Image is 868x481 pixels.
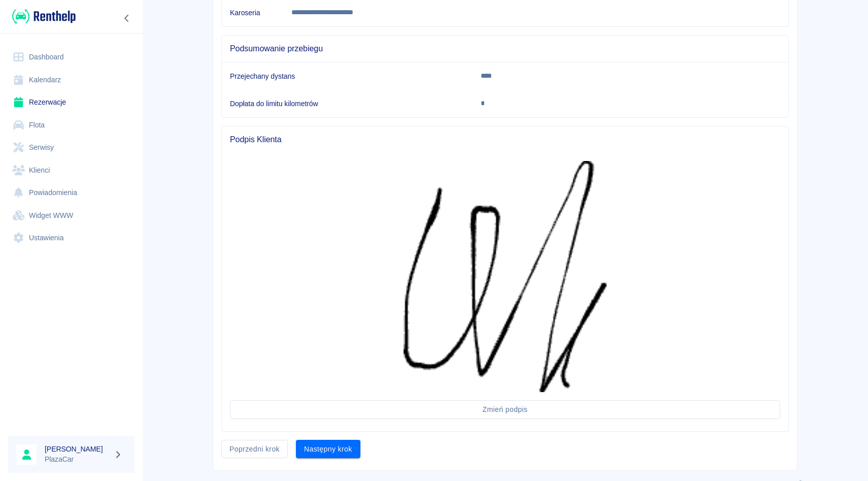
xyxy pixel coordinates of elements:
[45,444,110,454] h6: [PERSON_NAME]
[8,46,135,69] a: Dashboard
[8,114,135,137] a: Flota
[230,400,780,419] button: Zmień podpis
[8,8,76,25] a: Renthelp logo
[8,69,135,91] a: Kalendarz
[119,12,135,25] button: Zwiń nawigację
[230,44,780,54] span: Podsumowanie przebiegu
[230,135,780,145] span: Podpis Klienta
[8,159,135,182] a: Klienci
[8,136,135,159] a: Serwisy
[221,440,288,459] button: Poprzedni krok
[8,91,135,114] a: Rezerwacje
[45,454,110,465] p: PlazaCar
[230,99,464,109] h6: Dopłata do limitu kilometrów
[404,161,607,392] img: Podpis
[230,71,464,81] h6: Przejechany dystans
[230,8,275,18] h6: Karoseria
[8,181,135,204] a: Powiadomienia
[12,8,76,25] img: Renthelp logo
[8,204,135,227] a: Widget WWW
[8,227,135,249] a: Ustawienia
[296,440,360,459] button: Następny krok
